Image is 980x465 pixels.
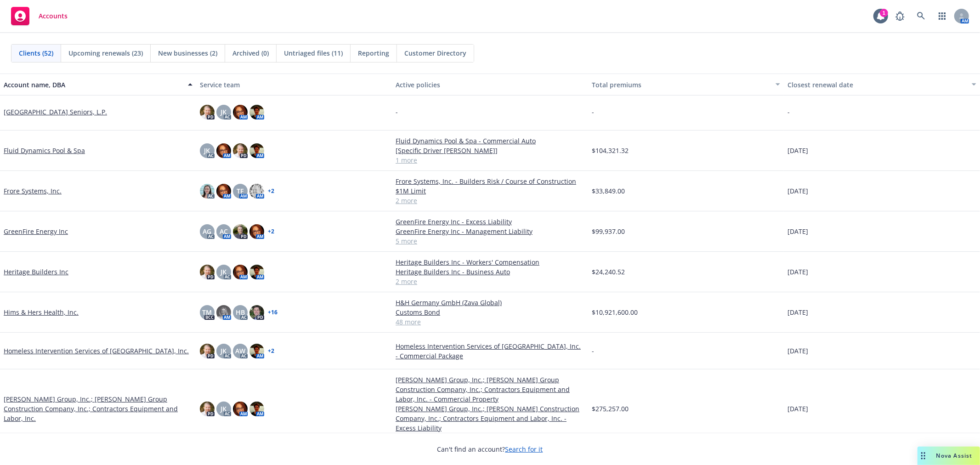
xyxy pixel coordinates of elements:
img: photo [200,105,215,119]
a: GreenFire Energy Inc - Excess Liability [396,217,584,227]
a: [Specific Driver [PERSON_NAME]] [396,146,584,155]
a: + 16 [268,310,278,315]
img: photo [200,344,215,358]
span: AC [220,227,228,236]
a: 5 more [396,236,584,246]
a: Fluid Dynamics Pool & Spa [4,146,85,155]
span: [DATE] [787,307,808,317]
a: GreenFire Energy Inc - Management Liability [396,227,584,236]
img: photo [200,184,215,198]
span: Upcoming renewals (23) [68,48,143,58]
span: $275,257.00 [592,404,629,414]
span: [DATE] [787,146,808,155]
a: [PERSON_NAME] Group, Inc.; [PERSON_NAME] Group Construction Company, Inc.; Contractors Equipment ... [4,394,193,423]
span: $24,240.52 [592,267,625,277]
a: [GEOGRAPHIC_DATA] Seniors, L.P. [4,107,107,117]
a: Hims & Hers Health, Inc. [4,307,79,317]
a: Fluid Dynamics Pool & Spa - Commercial Auto [396,136,584,146]
a: + 2 [268,348,274,354]
span: [DATE] [787,346,808,356]
a: H&H Germany GmbH (Zava Global) [396,298,584,307]
a: Accounts [7,3,71,29]
div: 1 [880,9,888,17]
span: [DATE] [787,267,808,277]
button: Total premiums [588,74,784,96]
img: photo [249,105,264,119]
span: [DATE] [787,227,808,236]
div: Drag to move [918,447,929,465]
div: Account name, DBA [4,80,182,90]
div: Total premiums [592,80,770,90]
img: photo [249,143,264,158]
a: Search [912,7,930,25]
span: JK [204,146,210,155]
span: $99,937.00 [592,227,625,236]
div: Service team [200,80,389,90]
img: photo [249,402,264,416]
span: [DATE] [787,404,808,414]
img: photo [233,143,248,158]
a: [PERSON_NAME] Group, Inc.; [PERSON_NAME] Group Construction Company, Inc.; Contractors Equipment ... [396,375,584,404]
span: JK [221,404,227,414]
a: GreenFire Energy Inc [4,227,68,236]
span: AW [235,346,245,356]
a: Homeless Intervention Services of [GEOGRAPHIC_DATA], Inc. [4,346,189,356]
img: photo [249,344,264,358]
span: Nova Assist [936,452,973,459]
span: HB [236,307,245,317]
img: photo [200,402,215,416]
span: $10,921,600.00 [592,307,638,317]
img: photo [216,184,231,198]
a: Customs Bond [396,307,584,317]
span: $104,321.32 [592,146,629,155]
img: photo [233,402,248,416]
a: Frore Systems, Inc. [4,186,62,196]
div: Active policies [396,80,584,90]
a: 2 more [396,196,584,205]
img: photo [249,184,264,198]
span: - [396,107,398,117]
img: photo [249,265,264,279]
span: JK [221,346,227,356]
span: JK [221,267,227,277]
button: Active policies [392,74,588,96]
img: photo [233,105,248,119]
span: [DATE] [787,186,808,196]
span: AG [203,227,211,236]
span: New businesses (2) [158,48,217,58]
a: Report a Bug [891,7,909,25]
span: Clients (52) [19,48,53,58]
span: Reporting [358,48,389,58]
button: Closest renewal date [784,74,980,96]
span: TM [202,307,212,317]
a: Switch app [933,7,952,25]
span: Customer Directory [404,48,466,58]
a: Homeless Intervention Services of [GEOGRAPHIC_DATA], Inc. - Commercial Package [396,341,584,361]
span: - [787,107,790,117]
a: Search for it [505,445,543,454]
span: Untriaged files (11) [284,48,343,58]
button: Service team [196,74,392,96]
div: Closest renewal date [787,80,966,90]
span: TF [237,186,244,196]
span: Archived (0) [232,48,269,58]
a: Heritage Builders Inc - Workers' Compensation [396,257,584,267]
a: + 2 [268,229,274,234]
a: Heritage Builders Inc [4,267,68,277]
a: 48 more [396,317,584,327]
img: photo [216,305,231,320]
span: - [592,346,594,356]
a: Frore Systems, Inc. - Builders Risk / Course of Construction [396,176,584,186]
img: photo [233,265,248,279]
a: + 2 [268,188,274,194]
a: [PERSON_NAME] Group, Inc.; [PERSON_NAME] Construction Company, Inc.; Contractors Equipment and La... [396,404,584,433]
img: photo [249,224,264,239]
a: 1 more [396,155,584,165]
span: Can't find an account? [437,444,543,454]
span: Accounts [39,12,68,20]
